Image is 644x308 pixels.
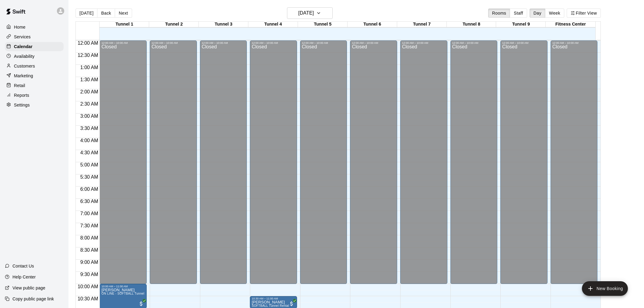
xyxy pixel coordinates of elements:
div: Tunnel 5 [298,22,348,27]
span: 8:30 AM [79,247,100,253]
p: Copy public page link [12,296,54,302]
div: 12:00 AM – 10:00 AM [402,41,446,44]
div: Closed [202,44,245,286]
a: Settings [5,100,64,110]
div: 12:00 AM – 10:00 AM: Closed [100,40,147,284]
div: Tunnel 6 [348,22,397,27]
p: Settings [14,102,30,108]
div: 12:00 AM – 10:00 AM [101,41,145,44]
div: 12:00 AM – 10:00 AM [202,41,245,44]
p: Home [14,24,26,30]
p: View public page [12,285,45,291]
button: Back [97,9,115,18]
a: Availability [5,52,64,61]
div: 12:00 AM – 10:00 AM: Closed [300,40,347,284]
p: Retail [14,82,25,89]
button: Staff [510,9,527,18]
a: Retail [5,81,64,90]
span: 7:00 AM [79,211,100,216]
span: 4:30 AM [79,150,100,155]
span: SOFTBALL Tunnel Rental [252,304,289,307]
div: 12:00 AM – 10:00 AM [502,41,546,44]
div: Closed [252,44,295,286]
p: Marketing [14,73,33,79]
a: Marketing [5,71,64,80]
a: Home [5,23,64,32]
div: Closed [452,44,496,286]
div: Tunnel 2 [149,22,199,27]
div: Closed [402,44,446,286]
div: Tunnel 4 [248,22,298,27]
button: [DATE] [75,9,97,18]
div: Fitness Center [546,22,595,27]
button: Day [530,9,545,18]
button: [DATE] [287,7,333,19]
p: Availability [14,53,35,59]
button: Filter View [567,9,601,18]
button: Week [545,9,564,18]
span: 6:30 AM [79,199,100,204]
div: 12:00 AM – 10:00 AM: Closed [500,40,548,284]
div: 12:00 AM – 10:00 AM [552,41,596,44]
div: Tunnel 1 [100,22,149,27]
span: 12:00 AM [76,40,100,46]
div: Closed [502,44,546,286]
h6: [DATE] [298,9,314,17]
div: 12:00 AM – 10:00 AM [352,41,395,44]
span: 12:30 AM [76,53,100,58]
span: 1:30 AM [79,77,100,82]
span: 9:00 AM [79,260,100,265]
span: 5:00 AM [79,162,100,167]
p: Reports [14,92,29,98]
span: 8:00 AM [79,235,100,240]
span: 2:00 AM [79,89,100,94]
div: 12:00 AM – 10:00 AM: Closed [250,40,297,284]
p: Help Center [12,274,36,280]
button: Rooms [488,9,510,18]
span: 10:00 AM [76,284,100,289]
div: Tunnel 9 [496,22,546,27]
a: Reports [5,91,64,100]
div: 12:00 AM – 10:00 AM: Closed [450,40,498,284]
div: 12:00 AM – 10:00 AM: Closed [350,40,397,284]
p: Contact Us [12,263,34,269]
div: 10:30 AM – 11:00 AM [252,297,295,300]
span: ON LINE - SOFTBALL Tunnel 1-6 Rental [101,292,160,295]
span: 6:00 AM [79,187,100,192]
div: Closed [101,44,145,286]
div: Tunnel 7 [397,22,447,27]
div: Closed [552,44,596,286]
div: 10:00 AM – 11:00 AM [101,285,145,288]
span: 2:30 AM [79,101,100,107]
p: Customers [14,63,35,69]
span: All customers have paid [289,301,295,307]
div: 12:00 AM – 10:00 AM: Closed [400,40,447,284]
div: 12:00 AM – 10:00 AM [452,41,496,44]
p: Services [14,34,31,40]
button: add [582,281,628,296]
div: Closed [152,44,195,286]
div: 12:00 AM – 10:00 AM: Closed [551,40,598,284]
div: 12:00 AM – 10:00 AM [252,41,295,44]
span: 5:30 AM [79,174,100,180]
div: Tunnel 3 [199,22,248,27]
button: Next [115,9,132,18]
div: Closed [352,44,395,286]
div: 12:00 AM – 10:00 AM: Closed [200,40,247,284]
span: 10:30 AM [76,296,100,301]
div: 12:00 AM – 10:00 AM [302,41,345,44]
a: Customers [5,61,64,71]
span: 4:00 AM [79,138,100,143]
p: Calendar [14,44,33,50]
a: Services [5,32,64,41]
a: Calendar [5,42,64,51]
span: 3:30 AM [79,126,100,131]
div: Closed [302,44,345,286]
